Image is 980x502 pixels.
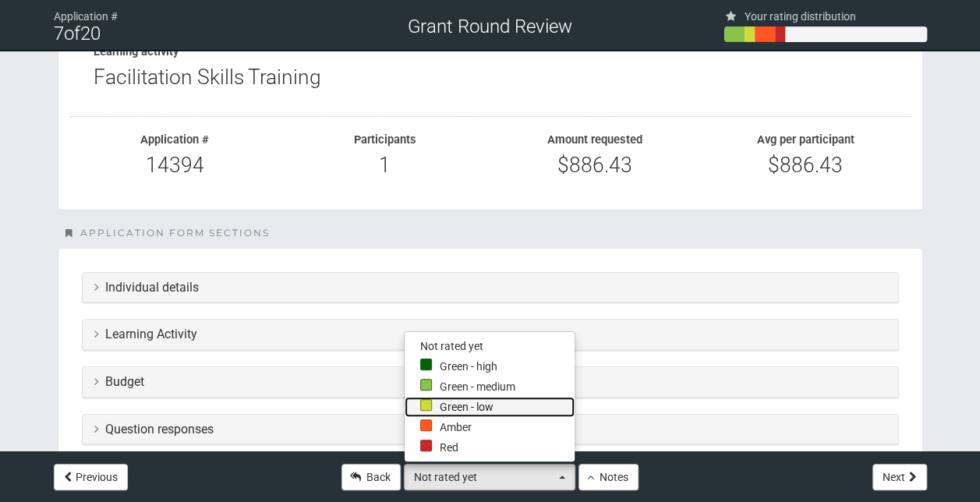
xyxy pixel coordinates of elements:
[414,469,555,485] span: Not rated yet
[405,376,575,397] a: Green - medium
[292,154,479,177] div: 1
[94,422,886,437] h3: Question responses
[724,9,927,20] div: Your rating distribution
[82,154,269,177] div: 14394
[94,281,886,295] h3: Individual details
[94,327,886,341] h3: Learning Activity
[502,154,689,177] div: $886.43
[405,417,575,437] a: Amber
[94,66,887,89] div: Facilitation Skills Training
[80,23,101,44] span: 20
[94,375,886,389] h3: Budget
[420,338,483,354] span: Not rated yet
[94,44,887,58] div: Learning activity
[405,437,575,458] a: Red
[405,397,575,417] a: Green - low
[82,133,269,147] div: Application #
[54,9,256,20] div: Application #
[65,226,923,240] div: Application form sections
[712,133,899,147] div: Avg per participant
[404,464,575,490] button: Not rated yet
[405,356,575,376] a: Green - high
[54,27,256,41] div: of
[872,464,927,490] button: Next
[578,464,639,490] button: Notes
[54,464,128,490] button: Previous
[502,133,689,147] div: Amount requested
[292,133,479,147] div: Participants
[54,23,64,44] span: 7
[341,464,401,490] a: Back
[712,154,899,177] div: $886.43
